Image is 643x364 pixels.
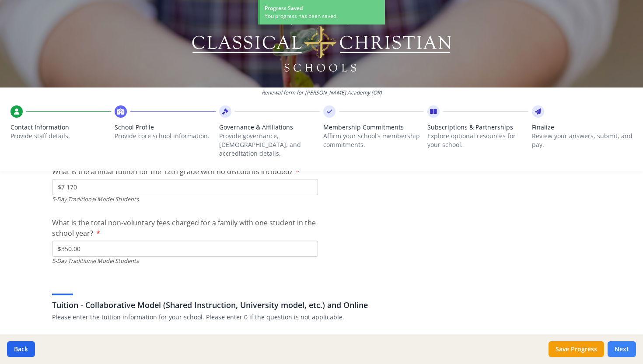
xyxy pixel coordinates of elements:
button: Next [608,341,636,357]
p: Provide core school information. [115,132,215,140]
div: Progress Saved [265,4,381,12]
div: 5-Day Traditional Model Students [52,257,318,265]
span: Finalize [532,123,633,132]
span: What is the total non-voluntary fees charged for a family with one student in the school year? [52,218,316,238]
img: Logo [191,13,453,74]
p: Please enter the tuition information for your school. Please enter 0 if the question is not appli... [52,313,591,322]
span: Subscriptions & Partnerships [427,123,528,132]
button: Save Progress [549,341,604,357]
span: School Profile [115,123,215,132]
p: Explore optional resources for your school. [427,132,528,149]
button: Back [7,341,35,357]
p: Provide governance, [DEMOGRAPHIC_DATA], and accreditation details. [219,132,320,158]
h3: Tuition - Collaborative Model (Shared Instruction, University model, etc.) and Online [52,299,591,311]
p: Review your answers, submit, and pay. [532,132,633,149]
p: Affirm your school’s membership commitments. [323,132,424,149]
div: 5-Day Traditional Model Students [52,195,318,203]
span: Contact Information [10,123,111,132]
div: You progress has been saved. [265,12,381,20]
p: Provide staff details. [10,132,111,140]
span: Governance & Affiliations [219,123,320,132]
span: Membership Commitments [323,123,424,132]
